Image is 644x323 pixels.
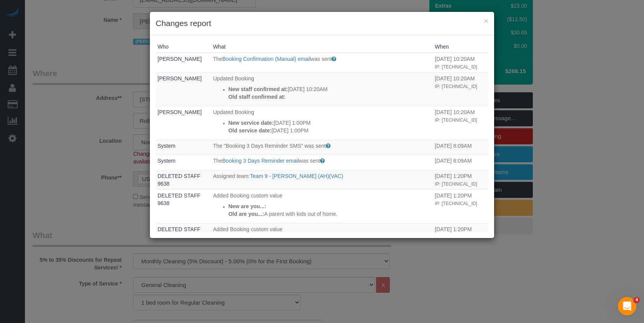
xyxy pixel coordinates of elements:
td: What [211,189,433,223]
td: When [433,189,488,223]
td: What [211,155,433,170]
small: IP: [TECHNICAL_ID] [435,181,477,187]
td: When [433,53,488,72]
a: [PERSON_NAME] [158,56,202,62]
td: Who [156,223,211,272]
small: IP: [TECHNICAL_ID] [435,117,477,123]
td: When [433,106,488,140]
a: Team 9 - [PERSON_NAME] (AH)(VAC) [250,173,343,179]
span: The [213,158,222,164]
strong: New are you...: [228,203,266,209]
a: [PERSON_NAME] [158,109,202,115]
p: [DATE] 1:00PM [228,119,431,127]
p: [DATE] 10:20AM [228,85,431,93]
strong: Old are you...: [228,211,264,217]
span: The "Booking 3 Days Reminder SMS" was sent [213,143,326,149]
strong: New service date: [228,120,274,126]
a: [PERSON_NAME] [158,75,202,82]
a: DELETED STAFF 9638 [158,192,200,206]
td: What [211,72,433,106]
td: What [211,53,433,72]
td: Who [156,189,211,223]
span: Added Booking custom value [213,226,283,232]
th: When [433,41,488,53]
td: Who [156,140,211,155]
a: System [158,143,176,149]
span: 4 [634,297,640,303]
p: A parent with kids out of home. [228,210,431,218]
small: IP: [TECHNICAL_ID] [435,201,477,206]
span: The [213,56,222,62]
td: When [433,72,488,106]
strong: New staff confirmed at: [228,86,288,92]
a: Booking 3 Days Reminder email [222,158,299,164]
td: What [211,223,433,272]
td: What [211,170,433,189]
td: When [433,170,488,189]
button: × [484,17,488,25]
td: Who [156,106,211,140]
sui-modal: Changes report [150,12,494,238]
iframe: Intercom live chat [618,297,636,315]
span: Updated Booking [213,109,254,115]
small: IP: [TECHNICAL_ID] [435,64,477,70]
td: When [433,223,488,272]
a: System [158,158,176,164]
span: Updated Booking [213,75,254,82]
td: Who [156,72,211,106]
td: Who [156,170,211,189]
th: What [211,41,433,53]
a: DELETED STAFF 9638 [158,226,200,240]
span: was sent [310,56,332,62]
td: Who [156,155,211,170]
strong: Old service date: [228,127,272,134]
td: What [211,140,433,155]
h3: Changes report [156,18,488,29]
strong: Old staff confirmed at: [228,94,286,100]
span: Added Booking custom value [213,192,283,199]
span: Assigned team: [213,173,250,179]
td: When [433,140,488,155]
td: When [433,155,488,170]
th: Who [156,41,211,53]
a: Booking Confirmation (Manual) email [222,56,310,62]
small: IP: [TECHNICAL_ID] [435,84,477,89]
td: Who [156,53,211,72]
a: DELETED STAFF 9638 [158,173,200,187]
td: What [211,106,433,140]
span: was sent [299,158,320,164]
p: [DATE] 1:00PM [228,127,431,134]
